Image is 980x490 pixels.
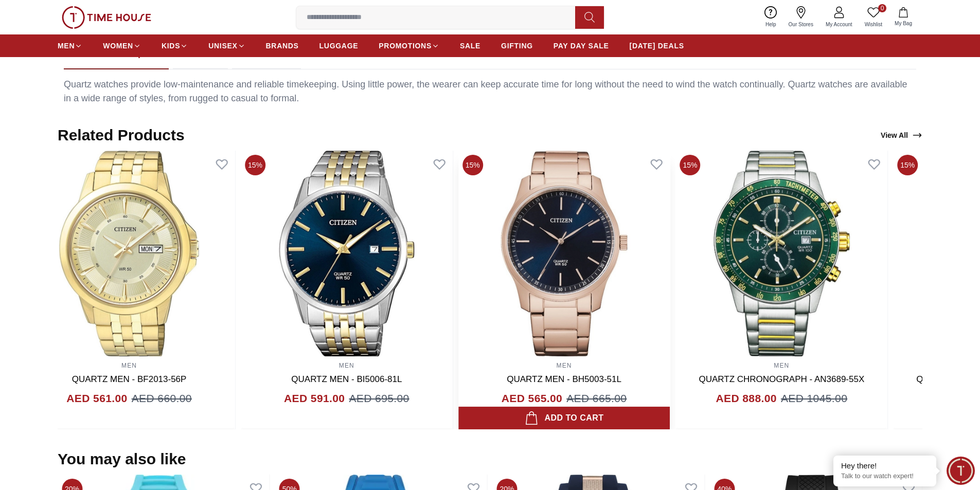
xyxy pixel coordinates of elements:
img: QUARTZ MEN - BH5003-51L [458,151,670,356]
button: My Bag [888,5,918,29]
a: SALE [460,37,480,55]
div: Quartz watches provide low-maintenance and reliable timekeeping. Using little power, the wearer c... [64,78,916,105]
a: MEN [556,362,572,369]
button: Add to cart [458,407,670,429]
span: [DATE] DEALS [630,41,684,51]
span: BRANDS [266,41,299,51]
div: Add to cart [525,411,604,425]
span: Help [761,21,780,28]
img: QUARTZ MEN - BF2013-56P [23,151,235,356]
h2: You may also like [58,450,186,468]
a: PAY DAY SALE [554,37,609,55]
a: View All [879,128,924,142]
span: AED 660.00 [132,390,192,407]
span: KIDS [162,41,180,51]
h4: AED 888.00 [716,390,776,407]
a: MEN [774,362,789,369]
span: SALE [460,41,480,51]
div: View All [881,130,922,140]
div: Hey there! [841,461,929,471]
a: BRANDS [266,37,299,55]
h2: Related Products [58,126,185,144]
a: [DATE] DEALS [630,37,684,55]
a: QUARTZ MEN - BI5006-81L [291,374,402,384]
a: Help [759,4,782,30]
span: AED 1045.00 [781,390,847,407]
h4: AED 561.00 [66,390,127,407]
span: AED 695.00 [349,390,409,407]
img: ... [62,6,151,29]
a: QUARTZ MEN - BH5003-51L [507,374,621,384]
span: PROMOTIONS [379,41,432,51]
a: QUARTZ CHRONOGRAPH - AN3689-55X [699,374,864,384]
div: Chat Widget [947,457,975,485]
a: MEN [58,37,82,55]
span: AED 665.00 [566,390,627,407]
span: My Account [822,21,857,28]
h4: AED 565.00 [502,390,562,407]
span: PAY DAY SALE [554,41,609,51]
p: Talk to our watch expert! [841,472,929,481]
span: My Bag [890,20,916,27]
a: 0Wishlist [859,4,888,30]
span: Wishlist [861,21,886,28]
span: 0 [878,4,886,12]
a: WOMEN [103,37,141,55]
span: WOMEN [103,41,133,51]
span: 15% [462,155,483,175]
img: QUARTZ MEN - BI5006-81L [241,151,453,356]
span: 15% [897,155,918,175]
a: Our Stores [782,4,819,30]
span: Our Stores [785,21,817,28]
h4: AED 591.00 [284,390,345,407]
a: MEN [339,362,354,369]
a: KIDS [162,37,188,55]
a: LUGGAGE [319,37,359,55]
span: MEN [58,41,75,51]
span: UNISEX [208,41,237,51]
span: 15% [245,155,265,175]
span: GIFTING [501,41,533,51]
span: LUGGAGE [319,41,359,51]
span: 15% [680,155,700,175]
a: PROMOTIONS [379,37,439,55]
a: QUARTZ MEN - BF2013-56P [72,374,187,384]
a: UNISEX [208,37,245,55]
a: MEN [121,362,137,369]
img: QUARTZ CHRONOGRAPH - AN3689-55X [675,151,887,356]
a: GIFTING [501,37,533,55]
